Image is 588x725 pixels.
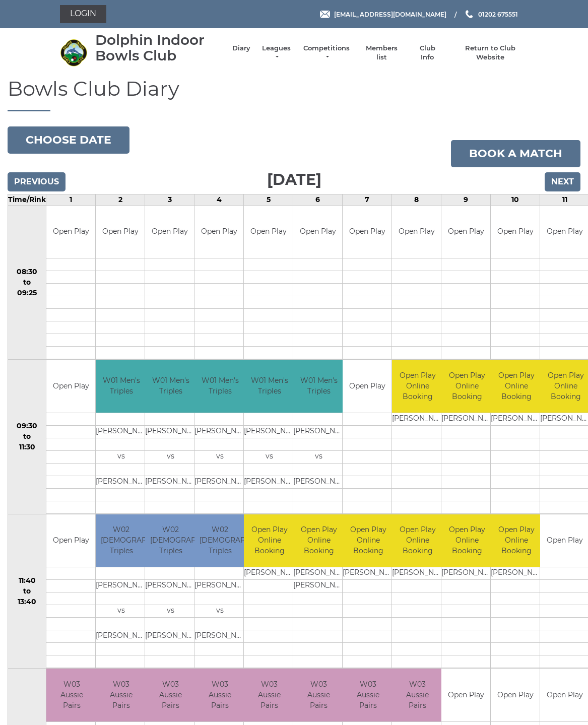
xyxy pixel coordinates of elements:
td: Open Play Online Booking [491,514,542,567]
td: vs [96,605,147,618]
td: [PERSON_NAME] [145,630,196,643]
a: Diary [232,44,250,53]
td: Open Play [96,206,145,258]
img: Phone us [466,10,473,18]
a: Return to Club Website [452,44,528,62]
td: Open Play Online Booking [244,514,295,567]
td: W03 Aussie Pairs [392,669,443,721]
td: vs [145,450,196,463]
td: 11:40 to 13:40 [8,514,46,669]
td: W03 Aussie Pairs [194,669,245,721]
td: Open Play [194,206,243,258]
a: Club Info [413,44,442,62]
td: [PERSON_NAME] [343,567,394,580]
td: [PERSON_NAME] [244,425,295,438]
td: Open Play [145,206,194,258]
td: W03 Aussie Pairs [343,669,394,721]
span: 01202 675551 [478,10,518,18]
a: Competitions [302,44,351,62]
td: 09:30 to 11:30 [8,360,46,514]
td: W03 Aussie Pairs [46,669,97,721]
td: [PERSON_NAME] [194,580,245,592]
td: [PERSON_NAME] [293,580,344,592]
td: Open Play Online Booking [441,360,492,413]
td: W01 Men's Triples [96,360,147,413]
td: W01 Men's Triples [244,360,295,413]
td: Open Play [343,206,391,258]
td: vs [293,450,344,463]
td: [PERSON_NAME] [96,476,147,488]
td: W02 [DEMOGRAPHIC_DATA] Triples [194,514,245,567]
td: 4 [194,194,244,205]
td: [PERSON_NAME] [145,580,196,592]
td: W03 Aussie Pairs [244,669,295,721]
a: Phone us 01202 675551 [464,10,518,19]
td: W02 [DEMOGRAPHIC_DATA] Triples [96,514,147,567]
td: [PERSON_NAME] [96,630,147,643]
div: Dolphin Indoor Bowls Club [95,32,222,63]
td: Open Play Online Booking [293,514,344,567]
td: Open Play [343,360,391,413]
td: 1 [46,194,96,205]
td: [PERSON_NAME] [392,413,443,425]
td: [PERSON_NAME] [194,630,245,643]
td: Open Play [46,360,95,413]
button: Choose date [8,126,129,154]
td: 10 [491,194,540,205]
td: [PERSON_NAME] [392,567,443,580]
td: vs [96,450,147,463]
td: [PERSON_NAME] [293,567,344,580]
td: [PERSON_NAME] [293,425,344,438]
td: Open Play Online Booking [491,360,542,413]
td: 6 [293,194,343,205]
td: [PERSON_NAME] [293,476,344,488]
td: [PERSON_NAME] [441,413,492,425]
td: 8 [392,194,441,205]
td: Open Play [293,206,342,258]
td: [PERSON_NAME] [194,476,245,488]
td: Open Play [441,669,490,721]
td: Time/Rink [8,194,46,205]
td: W01 Men's Triples [293,360,344,413]
input: Next [545,172,580,191]
td: W03 Aussie Pairs [96,669,147,721]
td: W03 Aussie Pairs [145,669,196,721]
td: vs [194,605,245,618]
td: Open Play [392,206,441,258]
td: 3 [145,194,194,205]
img: Dolphin Indoor Bowls Club [60,39,88,67]
td: Open Play [46,514,95,567]
td: [PERSON_NAME] [491,567,542,580]
td: 2 [96,194,145,205]
span: [EMAIL_ADDRESS][DOMAIN_NAME] [334,10,446,18]
a: Email [EMAIL_ADDRESS][DOMAIN_NAME] [320,10,446,19]
td: Open Play Online Booking [392,360,443,413]
td: W01 Men's Triples [194,360,245,413]
td: 5 [244,194,293,205]
td: [PERSON_NAME] [145,425,196,438]
td: Open Play [46,206,95,258]
td: Open Play Online Booking [441,514,492,567]
td: Open Play Online Booking [392,514,443,567]
td: vs [145,605,196,618]
td: [PERSON_NAME] [194,425,245,438]
td: Open Play [441,206,490,258]
td: 9 [441,194,491,205]
td: Open Play [244,206,293,258]
td: W01 Men's Triples [145,360,196,413]
td: Open Play Online Booking [343,514,394,567]
td: [PERSON_NAME] [244,476,295,488]
h1: Bowls Club Diary [8,78,580,111]
td: [PERSON_NAME] [96,580,147,592]
td: 08:30 to 09:25 [8,205,46,360]
td: [PERSON_NAME] [491,413,542,425]
td: W03 Aussie Pairs [293,669,344,721]
td: [PERSON_NAME] [145,476,196,488]
td: 7 [343,194,392,205]
a: Members list [361,44,403,62]
input: Previous [8,172,66,191]
a: Leagues [260,44,292,62]
td: [PERSON_NAME] [441,567,492,580]
a: Book a match [451,140,580,167]
td: Open Play [491,669,540,721]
